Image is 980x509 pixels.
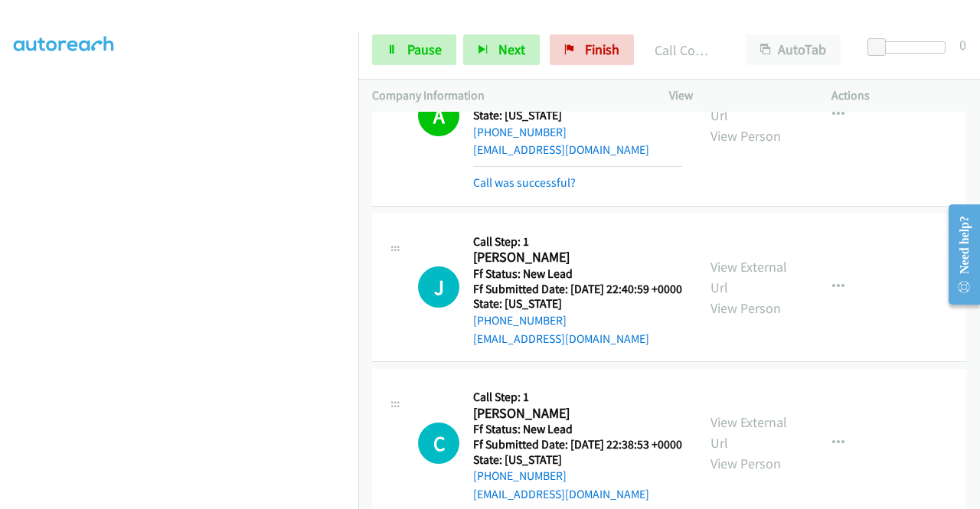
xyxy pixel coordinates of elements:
[473,422,682,437] h5: Ff Status: New Lead
[473,249,682,266] h2: [PERSON_NAME]
[473,234,682,250] h5: Call Step: 1
[418,266,459,308] h1: J
[463,34,540,65] button: Next
[473,390,682,405] h5: Call Step: 1
[473,331,649,346] a: [EMAIL_ADDRESS][DOMAIN_NAME]
[498,41,525,58] span: Next
[473,266,682,282] h5: Ff Status: New Lead
[473,437,682,452] h5: Ff Submitted Date: [DATE] 22:38:53 +0000
[473,405,682,423] h2: [PERSON_NAME]
[710,413,787,452] a: View External Url
[710,258,787,296] a: View External Url
[473,468,567,483] a: [PHONE_NUMBER]
[418,95,459,136] h1: A
[655,40,718,60] p: Call Completed
[473,125,567,139] a: [PHONE_NUMBER]
[936,194,980,315] iframe: Resource Center
[473,175,576,190] a: Call was successful?
[959,34,966,55] div: 0
[473,282,682,297] h5: Ff Submitted Date: [DATE] 22:40:59 +0000
[473,487,649,501] a: [EMAIL_ADDRESS][DOMAIN_NAME]
[418,423,459,464] h1: C
[710,127,781,145] a: View Person
[746,34,841,65] button: AutoTab
[473,296,682,312] h5: State: [US_STATE]
[372,34,456,65] a: Pause
[710,299,781,317] a: View Person
[669,86,804,105] p: View
[418,423,459,464] div: The call is yet to be attempted
[372,86,642,105] p: Company Information
[831,86,966,105] p: Actions
[710,455,781,472] a: View Person
[473,313,567,328] a: [PHONE_NUMBER]
[473,108,682,123] h5: State: [US_STATE]
[585,41,619,58] span: Finish
[407,41,442,58] span: Pause
[473,142,649,157] a: [EMAIL_ADDRESS][DOMAIN_NAME]
[418,266,459,308] div: The call is yet to be attempted
[875,41,946,54] div: Delay between calls (in seconds)
[550,34,634,65] a: Finish
[473,452,682,468] h5: State: [US_STATE]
